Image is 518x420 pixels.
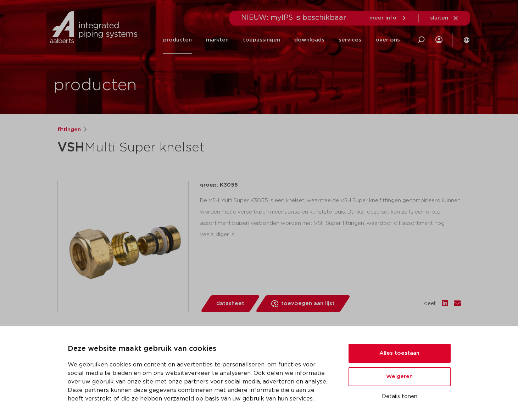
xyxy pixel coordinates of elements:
[281,298,335,309] span: toevoegen aan lijst
[206,26,229,54] a: markten
[200,295,260,312] a: datasheet
[163,26,400,54] nav: Menu
[430,15,459,21] a: sluiten
[349,367,451,386] button: Weigeren
[349,344,451,363] button: Alles toestaan
[200,181,461,189] p: groep: K3055
[369,15,407,21] a: meer info
[375,26,400,54] a: over ons
[200,195,461,240] div: De VSH Multi Super K3055 is een knelset, waarmee de VSH Super knelfittingen gecombineerd kunnen w...
[339,26,361,54] a: services
[58,181,188,312] img: Product Image for VSH Multi Super knelset
[243,26,280,54] a: toepassingen
[54,74,137,97] h1: producten
[57,137,324,158] h1: Multi Super knelset
[430,15,448,21] span: sluiten
[68,343,332,355] p: Deze website maakt gebruik van cookies
[349,391,451,403] button: Details tonen
[369,15,396,21] span: meer info
[57,126,81,134] a: fittingen
[57,141,84,154] strong: VSH
[216,298,244,309] span: datasheet
[241,14,346,21] span: NIEUW: myIPS is beschikbaar
[68,360,332,403] p: We gebruiken cookies om content en advertenties te personaliseren, om functies voor social media ...
[294,26,324,54] a: downloads
[424,299,436,308] span: deel:
[163,26,192,54] a: producten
